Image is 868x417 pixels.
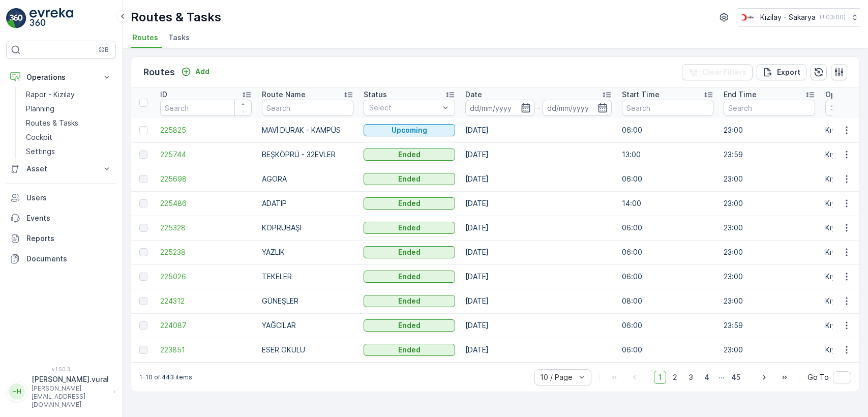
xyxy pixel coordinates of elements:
[6,8,26,28] img: logo
[29,8,73,28] img: logo_light-DOdMpM7g.png
[6,366,116,372] span: v 1.50.3
[724,320,815,331] p: 23:59
[398,223,421,233] p: Ended
[26,90,75,100] p: Rapor - Kızılay
[724,223,815,233] p: 23:00
[777,67,800,77] p: Export
[160,174,252,184] span: 225698
[398,296,421,306] p: Ended
[26,193,112,203] p: Users
[168,33,190,43] span: Tasks
[622,100,713,116] input: Search
[26,72,96,82] p: Operations
[6,228,116,249] a: Reports
[143,65,175,79] p: Routes
[460,313,617,338] td: [DATE]
[807,372,829,382] span: Go To
[398,150,421,160] p: Ended
[139,199,147,207] div: Toggle Row Selected
[22,144,116,159] a: Settings
[724,174,815,184] p: 23:00
[724,125,815,135] p: 23:00
[133,33,158,43] span: Routes
[622,320,713,331] p: 06:00
[160,223,252,233] a: 225328
[139,126,147,134] div: Toggle Row Selected
[724,198,815,208] p: 23:00
[398,272,421,282] p: Ended
[22,87,116,102] a: Rapor - Kızılay
[139,248,147,256] div: Toggle Row Selected
[160,272,252,282] a: 225026
[9,383,25,400] div: HH
[460,142,617,167] td: [DATE]
[622,150,713,160] p: 13:00
[719,371,725,384] p: ...
[398,174,421,184] p: Ended
[139,297,147,305] div: Toggle Row Selected
[760,12,816,22] p: Kızılay - Sakarya
[139,224,147,232] div: Toggle Row Selected
[364,319,455,332] button: Ended
[195,67,209,77] p: Add
[738,12,756,23] img: k%C4%B1z%C4%B1lay_DTAvauz.png
[398,247,421,257] p: Ended
[139,346,147,354] div: Toggle Row Selected
[139,373,192,381] p: 1-10 of 443 items
[160,320,252,331] span: 224087
[622,223,713,233] p: 06:00
[22,116,116,130] a: Routes & Tasks
[622,247,713,257] p: 06:00
[724,272,815,282] p: 23:00
[825,90,860,100] p: Operation
[369,103,439,113] p: Select
[26,132,52,142] p: Cockpit
[622,272,713,282] p: 06:00
[160,296,252,306] span: 224312
[6,374,116,409] button: HH[PERSON_NAME].vural[PERSON_NAME][EMAIL_ADDRESS][DOMAIN_NAME]
[26,254,112,264] p: Documents
[460,240,617,264] td: [DATE]
[682,64,753,80] button: Clear Filters
[139,321,147,330] div: Toggle Row Selected
[160,345,252,355] a: 223851
[22,102,116,116] a: Planning
[262,100,353,116] input: Search
[460,338,617,362] td: [DATE]
[460,167,617,191] td: [DATE]
[262,174,353,184] p: AGORA
[139,151,147,159] div: Toggle Row Selected
[622,345,713,355] p: 06:00
[6,159,116,179] button: Asset
[22,130,116,144] a: Cockpit
[738,8,860,26] button: Kızılay - Sakarya(+03:00)
[460,118,617,142] td: [DATE]
[32,384,109,409] p: [PERSON_NAME][EMAIL_ADDRESS][DOMAIN_NAME]
[465,90,482,100] p: Date
[727,371,745,384] span: 45
[724,90,757,100] p: End Time
[262,320,353,331] p: YAĞCILAR
[460,289,617,313] td: [DATE]
[160,100,252,116] input: Search
[262,247,353,257] p: YAZLIK
[364,173,455,185] button: Ended
[262,296,353,306] p: GÜNEŞLER
[160,125,252,135] a: 225825
[26,213,112,223] p: Events
[724,150,815,160] p: 23:59
[398,320,421,331] p: Ended
[622,90,660,100] p: Start Time
[398,345,421,355] p: Ended
[537,102,541,114] p: -
[622,125,713,135] p: 06:00
[622,174,713,184] p: 06:00
[160,247,252,257] a: 225238
[262,125,353,135] p: MAVİ DURAK - KAMPÜS
[139,175,147,183] div: Toggle Row Selected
